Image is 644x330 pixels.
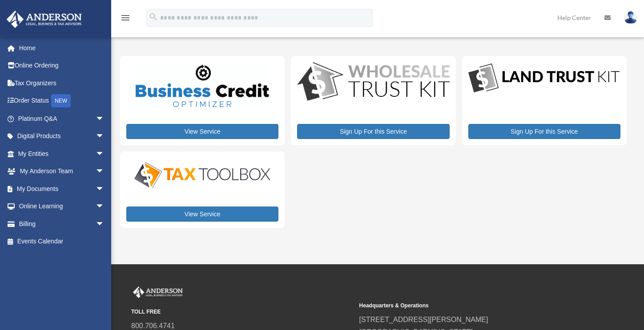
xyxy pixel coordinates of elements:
i: search [149,12,158,22]
img: WS-Trust-Kit-lgo-1.jpg [297,62,449,102]
a: Order StatusNEW [6,92,118,110]
a: 800.706.4741 [131,322,175,330]
img: User Pic [624,11,637,24]
a: Billingarrow_drop_down [6,215,118,233]
small: Headquarters & Operations [359,301,581,310]
a: menu [120,16,131,23]
a: My Entitiesarrow_drop_down [6,145,118,163]
img: Anderson Advisors Platinum Portal [131,286,185,298]
small: TOLL FREE [131,307,353,317]
a: Sign Up For this Service [468,124,620,139]
div: NEW [51,94,71,107]
a: Online Learningarrow_drop_down [6,198,118,215]
span: arrow_drop_down [96,110,113,128]
a: My Anderson Teamarrow_drop_down [6,163,118,180]
a: Online Ordering [6,57,118,75]
a: View Service [126,124,278,139]
span: arrow_drop_down [96,180,113,198]
a: Platinum Q&Aarrow_drop_down [6,110,118,127]
img: Anderson Advisors Platinum Portal [4,11,85,28]
span: arrow_drop_down [96,198,113,216]
span: arrow_drop_down [96,127,113,146]
a: Digital Productsarrow_drop_down [6,127,113,145]
i: menu [120,12,131,23]
span: arrow_drop_down [96,145,113,163]
span: arrow_drop_down [96,215,113,233]
a: Home [6,39,118,57]
a: Tax Organizers [6,74,118,92]
a: My Documentsarrow_drop_down [6,180,118,198]
img: LandTrust_lgo-1.jpg [468,62,620,95]
a: Events Calendar [6,233,118,250]
span: arrow_drop_down [96,163,113,181]
a: Sign Up For this Service [297,124,449,139]
a: View Service [126,207,278,222]
a: [STREET_ADDRESS][PERSON_NAME] [359,316,488,323]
